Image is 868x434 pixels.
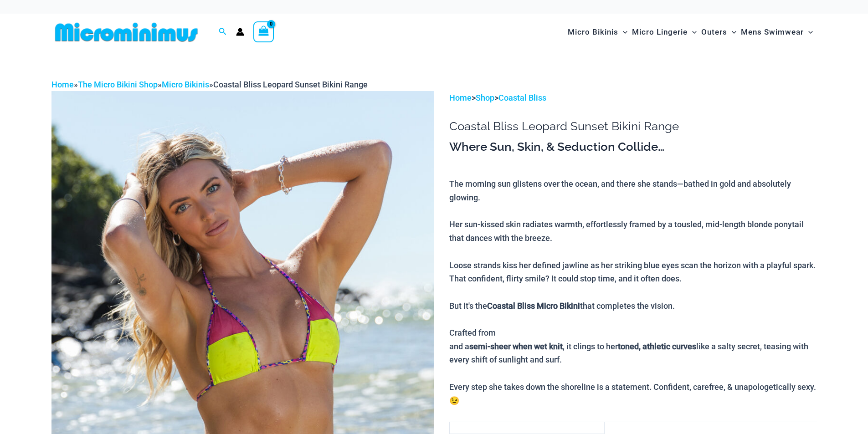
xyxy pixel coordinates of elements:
[630,18,699,46] a: Micro LingerieMenu ToggleMenu Toggle
[498,93,546,102] a: Coastal Bliss
[51,80,368,89] span: » » »
[618,20,627,44] span: Menu Toggle
[568,20,618,44] span: Micro Bikinis
[236,28,244,36] a: Account icon link
[51,80,74,89] a: Home
[564,17,817,47] nav: Site Navigation
[51,22,201,42] img: MM SHOP LOGO FLAT
[804,20,813,44] span: Menu Toggle
[449,91,817,105] p: > >
[449,119,817,133] h1: Coastal Bliss Leopard Sunset Bikini Range
[449,139,817,155] h3: Where Sun, Skin, & Seduction Collide…
[469,342,563,351] b: semi-sheer when wet knit
[213,80,368,89] span: Coastal Bliss Leopard Sunset Bikini Range
[699,18,739,46] a: OutersMenu ToggleMenu Toggle
[688,20,697,44] span: Menu Toggle
[618,342,696,351] b: toned, athletic curves
[253,21,274,42] a: View Shopping Cart, empty
[449,340,817,408] div: and a , it clings to her like a salty secret, teasing with every shift of sunlight and surf. Ever...
[727,20,736,44] span: Menu Toggle
[701,20,727,44] span: Outers
[739,18,815,46] a: Mens SwimwearMenu ToggleMenu Toggle
[219,26,227,38] a: Search icon link
[741,20,804,44] span: Mens Swimwear
[487,301,580,311] b: Coastal Bliss Micro Bikini
[565,18,630,46] a: Micro BikinisMenu ToggleMenu Toggle
[449,177,817,407] p: The morning sun glistens over the ocean, and there she stands—bathed in gold and absolutely glowi...
[449,93,472,102] a: Home
[78,80,158,89] a: The Micro Bikini Shop
[162,80,209,89] a: Micro Bikinis
[476,93,494,102] a: Shop
[632,20,688,44] span: Micro Lingerie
